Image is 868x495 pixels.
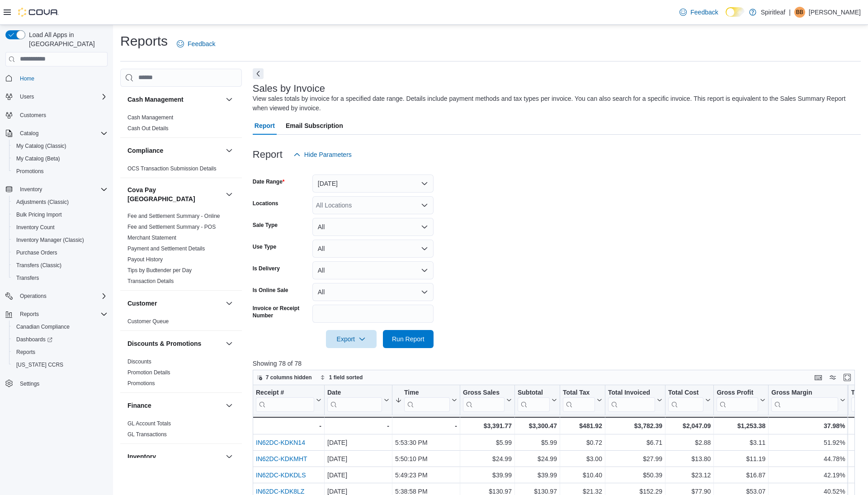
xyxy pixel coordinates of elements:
a: Reports [13,347,39,358]
div: $39.99 [463,470,512,481]
span: Reports [20,311,39,318]
span: BB [796,7,803,18]
button: Receipt # [256,388,321,411]
button: Users [2,90,111,103]
div: Subtotal [518,388,550,411]
span: Hide Parameters [304,150,352,159]
button: Subtotal [518,388,557,411]
a: Merchant Statement [127,235,176,241]
button: Open list of options [421,202,428,209]
h3: Finance [127,401,151,410]
a: Canadian Compliance [13,321,73,332]
div: Compliance [120,163,242,178]
button: 1 field sorted [316,372,367,383]
div: Gross Margin [771,388,838,411]
div: 42.19% [771,470,845,481]
div: $2.88 [668,437,711,448]
span: Fee and Settlement Summary - Online [127,212,220,220]
span: Purchase Orders [13,247,108,258]
div: 51.92% [771,437,845,448]
label: Sale Type [253,222,278,229]
button: Canadian Compliance [9,321,111,333]
a: Feedback [676,3,722,21]
div: $10.40 [563,470,602,481]
label: Use Type [253,243,276,250]
button: Discounts & Promotions [127,339,222,348]
button: Reports [16,309,42,320]
span: Users [16,91,108,102]
a: Transaction Details [127,278,174,284]
div: View sales totals by invoice for a specified date range. Details include payment methods and tax ... [253,94,856,113]
a: Customers [16,110,50,121]
span: Dashboards [16,336,52,343]
div: $5.99 [463,437,512,448]
button: [DATE] [312,174,434,193]
a: IN62DC-KDKN14 [256,439,305,446]
span: Catalog [20,130,38,137]
button: Gross Margin [771,388,845,411]
span: Merchant Statement [127,234,176,241]
div: $3.00 [563,453,602,464]
input: Dark Mode [726,7,745,17]
button: Cash Management [127,95,222,104]
button: Export [326,330,377,348]
button: All [312,240,434,258]
div: $3,782.39 [608,420,662,431]
span: Tips by Budtender per Day [127,267,192,274]
button: Reports [9,346,111,358]
label: Is Delivery [253,265,280,272]
button: Enter fullscreen [842,372,853,383]
a: GL Account Totals [127,420,171,427]
h3: Report [253,149,283,160]
div: - [255,420,321,431]
div: 44.78% [771,453,845,464]
span: Inventory [16,184,108,195]
button: Cova Pay [GEOGRAPHIC_DATA] [224,189,235,200]
div: $5.99 [518,437,557,448]
a: Settings [16,378,43,389]
a: Customer Queue [127,318,169,325]
span: Export [331,330,371,348]
div: $24.99 [463,453,512,464]
a: Transfers (Classic) [13,260,65,271]
a: Transfers [13,273,42,283]
button: Cova Pay [GEOGRAPHIC_DATA] [127,185,222,203]
div: $39.99 [518,470,557,481]
button: [US_STATE] CCRS [9,358,111,371]
div: Date [327,388,382,397]
h3: Compliance [127,146,163,155]
div: Subtotal [518,388,550,397]
div: Total Invoiced [608,388,655,397]
span: OCS Transaction Submission Details [127,165,217,172]
span: Inventory [20,186,42,193]
a: IN62DC-KDKDLS [256,471,306,479]
button: My Catalog (Beta) [9,152,111,165]
a: Fee and Settlement Summary - Online [127,213,220,219]
button: My Catalog (Classic) [9,140,111,152]
span: Promotion Details [127,369,170,376]
img: Cova [18,8,59,17]
div: 5:49:23 PM [395,470,457,481]
a: Feedback [173,35,219,53]
span: [US_STATE] CCRS [16,361,63,368]
h3: Customer [127,299,157,308]
span: My Catalog (Classic) [13,141,108,151]
span: Customers [16,109,108,121]
span: Operations [20,292,47,300]
button: Date [327,388,389,411]
button: Adjustments (Classic) [9,196,111,208]
div: $16.87 [717,470,765,481]
span: Cash Out Details [127,125,169,132]
span: Dashboards [13,334,108,345]
button: Transfers (Classic) [9,259,111,272]
button: Finance [224,400,235,411]
button: Compliance [127,146,222,155]
div: Finance [120,418,242,443]
div: Date [327,388,382,411]
button: Inventory [16,184,46,195]
button: Operations [16,291,50,302]
span: Promotions [16,168,44,175]
div: Bobby B [794,7,805,18]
